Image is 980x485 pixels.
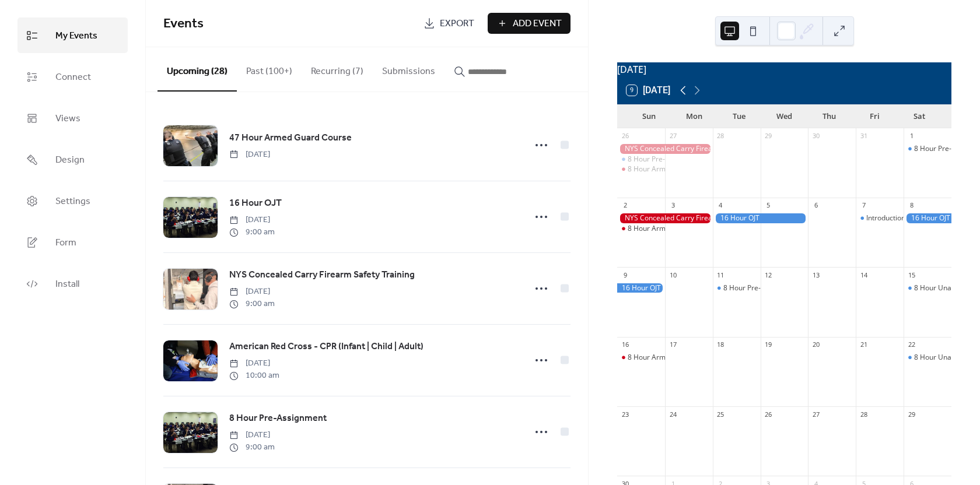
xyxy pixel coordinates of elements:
[668,270,677,279] div: 10
[229,411,327,426] a: 8 Hour Pre-Assignment
[764,410,773,419] div: 26
[229,196,282,211] a: 16 Hour OJT
[17,17,128,53] a: My Events
[713,213,808,223] div: 16 Hour OJT
[55,151,85,169] span: Design
[617,213,713,223] div: NYS Concealed Carry Firearm Safety Training
[229,268,415,283] a: NYS Concealed Carry Firearm Safety Training
[440,17,474,31] span: Export
[229,196,282,210] span: 16 Hour OJT
[229,149,270,161] span: [DATE]
[764,270,773,279] div: 12
[488,13,570,34] button: Add Event
[856,213,904,223] div: Introduction to Private Investigation
[17,100,128,136] a: Views
[17,142,128,177] a: Design
[904,144,951,154] div: 8 Hour Pre-Assignment
[415,13,483,34] a: Export
[811,340,820,349] div: 20
[17,266,128,301] a: Install
[668,201,677,210] div: 3
[229,131,352,145] span: 47 Hour Armed Guard Course
[907,340,916,349] div: 22
[55,192,90,210] span: Settings
[163,11,204,37] span: Events
[764,201,773,210] div: 5
[859,410,868,419] div: 28
[55,27,97,45] span: My Events
[811,132,820,140] div: 30
[17,183,128,219] a: Settings
[852,105,897,128] div: Fri
[55,68,91,86] span: Connect
[716,201,725,210] div: 4
[617,353,665,363] div: 8 Hour Armed Annual
[723,283,799,293] div: 8 Hour Pre-Assignment
[628,224,698,234] div: 8 Hour Armed Annual
[229,286,275,298] span: [DATE]
[628,353,698,363] div: 8 Hour Armed Annual
[17,224,128,260] a: Form
[617,164,665,174] div: 8 Hour Armed Annual
[907,410,916,419] div: 29
[617,62,951,76] div: [DATE]
[302,47,373,90] button: Recurring (7)
[904,213,951,223] div: 16 Hour OJT
[717,105,762,128] div: Tue
[229,357,279,370] span: [DATE]
[671,105,716,128] div: Mon
[229,370,279,382] span: 10:00 am
[716,340,725,349] div: 18
[859,270,868,279] div: 14
[621,270,629,279] div: 9
[229,268,415,282] span: NYS Concealed Carry Firearm Safety Training
[668,340,677,349] div: 17
[622,82,674,99] button: 9[DATE]
[229,412,327,426] span: 8 Hour Pre-Assignment
[55,110,80,128] span: Views
[617,283,665,293] div: 16 Hour OJT
[668,132,677,140] div: 27
[713,283,761,293] div: 8 Hour Pre-Assignment
[907,201,916,210] div: 8
[617,224,665,234] div: 8 Hour Armed Annual
[229,339,423,354] a: American Red Cross - CPR (Infant | Child | Adult)
[55,275,79,293] span: Install
[628,154,703,164] div: 8 Hour Pre-Assignment
[859,132,868,140] div: 31
[55,234,76,252] span: Form
[716,132,725,140] div: 28
[764,340,773,349] div: 19
[904,283,951,293] div: 8 Hour Unarmed Annual
[807,105,852,128] div: Thu
[229,131,352,146] a: 47 Hour Armed Guard Course
[157,47,237,92] button: Upcoming (28)
[811,410,820,419] div: 27
[762,105,807,128] div: Wed
[621,132,629,140] div: 26
[229,441,275,454] span: 9:00 am
[716,270,725,279] div: 11
[513,17,562,31] span: Add Event
[628,164,698,174] div: 8 Hour Armed Annual
[716,410,725,419] div: 25
[237,47,302,90] button: Past (100+)
[373,47,444,90] button: Submissions
[668,410,677,419] div: 24
[621,340,629,349] div: 16
[764,132,773,140] div: 29
[17,59,128,94] a: Connect
[907,270,916,279] div: 15
[907,132,916,140] div: 1
[897,105,942,128] div: Sat
[229,429,275,441] span: [DATE]
[617,144,713,154] div: NYS Concealed Carry Firearm Safety Training
[229,214,275,226] span: [DATE]
[617,154,665,164] div: 8 Hour Pre-Assignment
[626,105,671,128] div: Sun
[621,201,629,210] div: 2
[229,298,275,310] span: 9:00 am
[859,201,868,210] div: 7
[904,353,951,363] div: 8 Hour Unarmed Annual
